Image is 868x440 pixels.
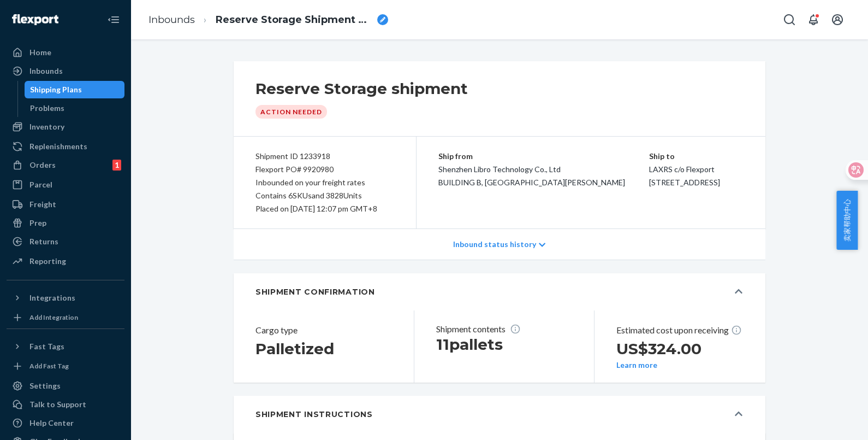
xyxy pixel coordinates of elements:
[112,160,121,171] div: 1
[7,253,124,270] a: Reporting
[255,189,394,202] div: Contains 6 SKUs and 3828 Units
[7,338,124,355] button: Fast Tags
[234,396,765,433] button: Shipment Instructions
[25,99,125,117] a: Problems
[29,292,75,303] div: Integrations
[255,79,468,98] h2: Reserve Storage shipment
[29,141,87,152] div: Replenishments
[7,44,124,61] a: Home
[29,179,52,190] div: Parcel
[255,324,383,337] header: Cargo type
[25,81,125,98] a: Shipping Plans
[29,256,66,267] div: Reporting
[453,239,536,250] p: Inbound status history
[29,361,69,371] div: Add Fast Tag
[12,14,58,25] img: Flexport logo
[649,150,744,163] p: Ship to
[778,9,800,31] button: Open Search Box
[436,335,563,354] h1: 11 pallets
[783,407,857,435] iframe: 打开一个小组件，您可以在其中与我们的一个专员进行在线交谈
[438,150,649,163] p: Ship from
[7,138,124,155] a: Replenishments
[616,361,657,369] button: Learn more
[255,286,375,297] h5: SHIPMENT CONFIRMATION
[436,324,563,335] p: Shipment contents
[255,163,394,176] div: Flexport PO# 9920980
[827,9,848,31] button: Open account menu
[7,176,124,193] a: Parcel
[29,121,64,132] div: Inventory
[7,233,124,250] a: Returns
[7,414,124,432] a: Help Center
[29,47,51,58] div: Home
[30,84,82,95] div: Shipping Plans
[29,418,74,429] div: Help Center
[29,218,46,228] div: Prep
[216,13,373,27] span: Reserve Storage Shipment STI1937f6edf0
[29,399,86,410] div: Talk to Support
[438,165,625,187] span: Shenzhen Libro Technology Co., Ltd BUILDING B, [GEOGRAPHIC_DATA][PERSON_NAME]
[255,202,394,215] div: Placed on [DATE] 12:07 pm GMT+8
[255,339,383,359] h2: Palletized
[7,360,124,373] a: Add Fast Tag
[29,199,56,210] div: Freight
[616,339,744,359] h2: US$324.00
[140,4,397,36] ol: breadcrumbs
[7,118,124,136] a: Inventory
[255,105,327,119] div: Action Needed
[29,313,78,322] div: Add Integration
[148,14,195,26] a: Inbounds
[30,103,64,114] div: Problems
[649,178,720,187] span: [STREET_ADDRESS]
[29,236,58,247] div: Returns
[7,289,124,307] button: Integrations
[255,176,394,189] div: Inbounded on your freight rates
[7,196,124,213] a: Freight
[234,273,765,310] button: SHIPMENT CONFIRMATION
[7,62,124,80] a: Inbounds
[616,324,744,337] p: Estimated cost upon receiving
[7,156,124,174] a: Orders1
[7,377,124,395] a: Settings
[255,409,373,420] h5: Shipment Instructions
[836,191,858,250] button: 卖家帮助中心
[7,214,124,232] a: Prep
[802,9,824,31] button: Open notifications
[29,380,61,391] div: Settings
[29,341,64,352] div: Fast Tags
[7,311,124,324] a: Add Integration
[29,160,56,171] div: Orders
[29,66,63,77] div: Inbounds
[103,9,124,31] button: Close Navigation
[649,163,744,176] p: LAXRS c/o Flexport
[255,150,394,163] div: Shipment ID 1233918
[7,396,124,413] button: Talk to Support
